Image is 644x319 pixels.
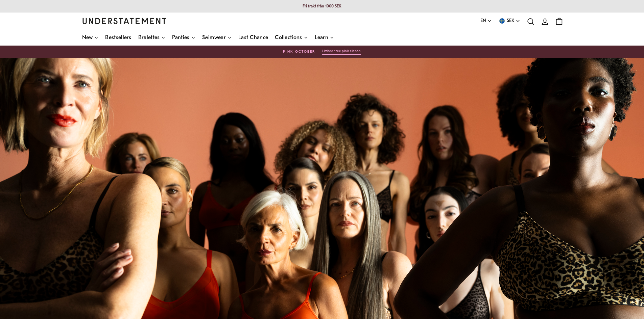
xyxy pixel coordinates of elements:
[315,35,329,41] span: Learn
[105,35,131,41] span: Bestsellers
[480,17,486,25] span: EN
[238,35,268,41] span: Last Chance
[283,49,315,55] span: PINK OCTOBER
[480,17,492,25] button: EN
[138,35,160,41] span: Bralettes
[275,30,308,46] a: Collections
[238,30,268,46] a: Last Chance
[82,49,562,55] a: PINK OCTOBERLimited free pink ribbon
[138,30,166,46] a: Bralettes
[82,18,167,24] a: Understatement Homepage
[202,30,232,46] a: Swimwear
[507,17,515,25] span: SEK
[275,35,302,41] span: Collections
[82,35,93,41] span: New
[322,49,361,55] button: Limited free pink ribbon
[172,35,189,41] span: Panties
[172,30,195,46] a: Panties
[499,17,520,25] button: SEK
[202,35,226,41] span: Swimwear
[315,30,334,46] a: Learn
[105,30,131,46] a: Bestsellers
[82,30,99,46] a: New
